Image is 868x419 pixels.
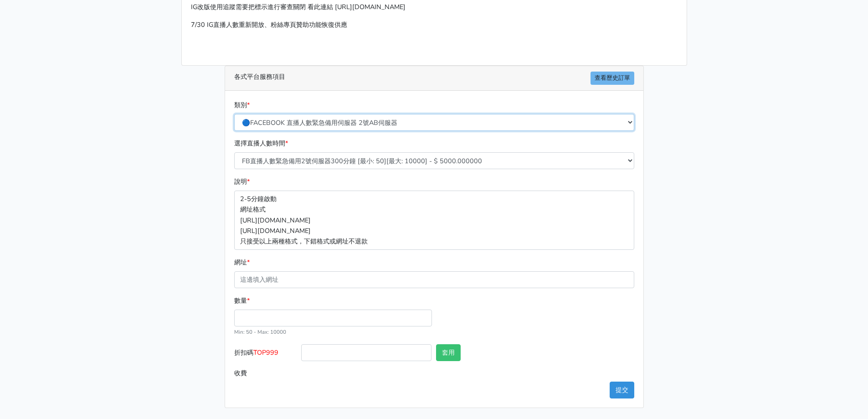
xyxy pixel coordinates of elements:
a: 查看歷史訂單 [591,72,634,85]
button: 套用 [436,344,461,361]
p: 2-5分鐘啟動 網址格式 [URL][DOMAIN_NAME] [URL][DOMAIN_NAME] 只接受以上兩種格式，下錯格式或網址不退款 [234,191,634,249]
label: 說明 [234,176,250,187]
input: 這邊填入網址 [234,271,634,288]
label: 選擇直播人數時間 [234,138,288,149]
button: 提交 [610,382,634,398]
span: TOP999 [253,348,278,357]
label: 數量 [234,295,250,306]
small: Min: 50 - Max: 10000 [234,328,286,336]
label: 收費 [232,365,299,382]
label: 類別 [234,100,250,110]
label: 網址 [234,257,250,268]
p: 7/30 IG直播人數重新開放、粉絲專頁贊助功能恢復供應 [191,20,678,30]
div: 各式平台服務項目 [225,66,643,91]
label: 折扣碼 [232,344,299,365]
p: IG改版使用追蹤需要把標示進行審查關閉 看此連結 [URL][DOMAIN_NAME] [191,2,678,12]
